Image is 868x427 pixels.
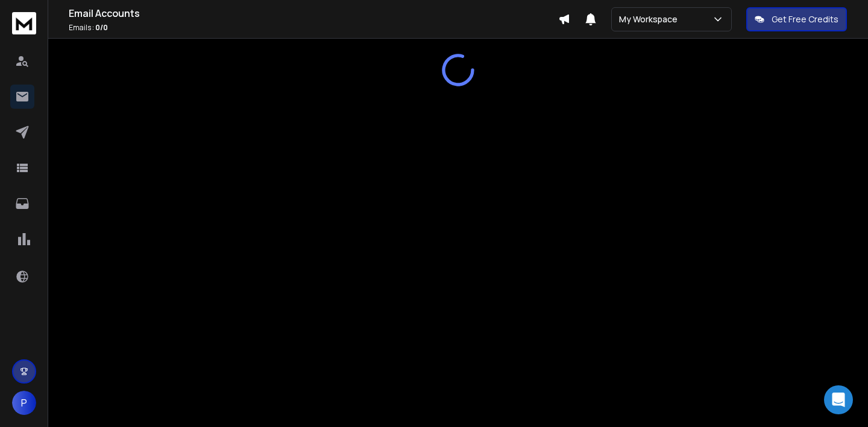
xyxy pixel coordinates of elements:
div: Open Intercom Messenger [824,385,853,414]
p: My Workspace [619,13,682,25]
button: P [12,391,36,415]
button: Get Free Credits [746,7,847,31]
h1: Email Accounts [69,6,558,21]
p: Get Free Credits [772,13,838,25]
img: logo [12,12,36,34]
span: 0 / 0 [95,22,108,33]
p: Emails : [69,23,558,33]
